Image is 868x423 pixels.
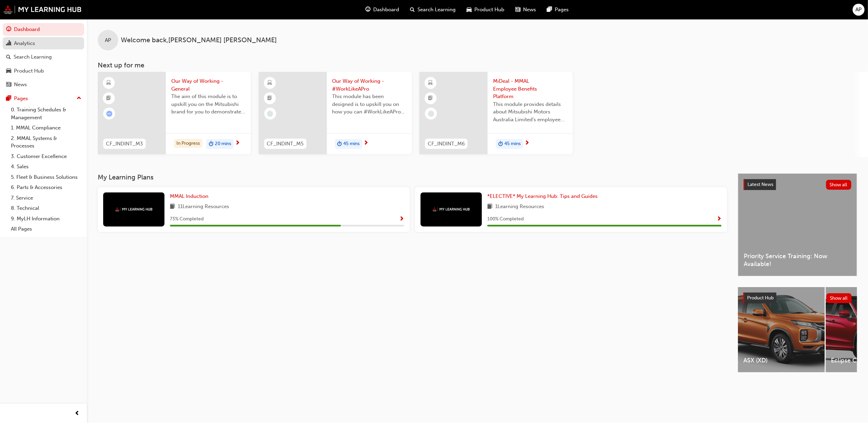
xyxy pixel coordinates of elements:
span: 73 % Completed [170,215,204,223]
span: *ELECTIVE* My Learning Hub: Tips and Guides [487,193,598,199]
span: Show Progress [716,216,722,222]
a: pages-iconPages [542,3,574,17]
a: All Pages [8,224,84,234]
a: *ELECTIVE* My Learning Hub: Tips and Guides [487,192,600,200]
a: 4. Sales [8,161,84,172]
button: Pages [3,92,84,105]
button: AP [853,4,865,16]
span: pages-icon [547,5,552,14]
a: CF_INDINT_M5Our Way of Working - #WorkLikeAProThis module has been designed is to upskill you on ... [259,72,412,154]
span: Our Way of Working - #WorkLikeAPro [332,77,407,93]
span: Welcome back , [PERSON_NAME] [PERSON_NAME] [121,36,277,44]
a: Latest NewsShow all [744,179,851,190]
button: Show Progress [716,215,722,223]
span: duration-icon [337,140,342,148]
a: 3. Customer Excellence [8,151,84,162]
a: CF_INDINT_M3Our Way of Working - GeneralThe aim of this module is to upskill you on the Mitsubish... [98,72,251,154]
span: Pages [555,6,569,14]
div: Pages [14,95,28,103]
button: Show Progress [399,215,404,223]
a: News [3,78,84,91]
a: Product HubShow all [743,293,852,303]
span: Show Progress [399,216,404,222]
span: duration-icon [209,140,214,148]
a: 8. Technical [8,203,84,214]
span: 45 mins [344,140,360,148]
span: prev-icon [75,409,80,418]
span: CF_INDINT_M6 [428,140,465,148]
span: learningResourceType_ELEARNING-icon [267,79,272,88]
a: Analytics [3,37,84,50]
span: CF_INDINT_M3 [106,140,143,148]
a: 2. MMAL Systems & Processes [8,133,84,151]
span: booktick-icon [428,94,433,103]
h3: My Learning Plans [98,173,727,181]
a: car-iconProduct Hub [461,3,510,17]
a: news-iconNews [510,3,542,17]
a: search-iconSearch Learning [405,3,461,17]
span: booktick-icon [267,94,272,103]
span: ASX (XD) [743,357,819,364]
span: learningRecordVerb_NONE-icon [428,111,434,117]
span: news-icon [6,82,11,88]
div: Analytics [14,40,35,47]
span: learningRecordVerb_ATTEMPT-icon [106,111,112,117]
span: CF_INDINT_M5 [267,140,304,148]
div: Search Learning [14,53,52,61]
span: MMAL Induction [170,193,208,199]
span: duration-icon [498,140,503,148]
span: learningResourceType_ELEARNING-icon [428,79,433,88]
a: 9. MyLH Information [8,214,84,224]
span: up-icon [77,94,81,103]
div: In Progress [174,139,202,148]
a: Latest NewsShow allPriority Service Training: Now Available! [738,173,857,276]
h3: Next up for me [87,61,868,69]
a: Search Learning [3,51,84,63]
span: book-icon [170,203,175,211]
span: pages-icon [6,96,11,102]
span: This module provides details about Mitsubishi Motors Australia Limited’s employee benefits platfo... [493,100,567,124]
span: news-icon [516,5,521,14]
img: mmal [3,5,82,14]
span: 100 % Completed [487,215,524,223]
span: next-icon [524,140,530,146]
span: Product Hub [475,6,505,14]
span: Search Learning [418,6,456,14]
span: Priority Service Training: Now Available! [744,252,851,268]
span: Our Way of Working - General [171,77,246,93]
span: AP [856,6,862,14]
div: Product Hub [14,67,44,75]
span: 1 Learning Resources [495,203,544,211]
span: Latest News [747,182,773,187]
a: Product Hub [3,65,84,77]
span: car-icon [467,5,472,14]
span: next-icon [235,140,240,146]
a: 1. MMAL Compliance [8,123,84,133]
a: Dashboard [3,23,84,36]
span: guage-icon [6,27,11,33]
span: booktick-icon [107,94,111,103]
span: book-icon [487,203,492,211]
button: Show all [826,293,852,303]
button: DashboardAnalyticsSearch LearningProduct HubNews [3,22,84,92]
a: 5. Fleet & Business Solutions [8,172,84,183]
span: 11 Learning Resources [178,203,229,211]
span: 20 mins [215,140,231,148]
a: CF_INDINT_M6MiDeal - MMAL Employee Benefits PlatformThis module provides details about Mitsubishi... [420,72,573,154]
img: mmal [115,207,153,211]
span: AP [105,36,111,44]
a: MMAL Induction [170,192,211,200]
span: chart-icon [6,41,11,47]
span: car-icon [6,68,11,74]
span: learningResourceType_ELEARNING-icon [107,79,111,88]
span: search-icon [410,5,415,14]
span: search-icon [6,54,11,60]
span: The aim of this module is to upskill you on the Mitsubishi brand for you to demonstrate the same ... [171,93,246,116]
span: next-icon [364,140,369,146]
div: News [14,81,27,89]
a: ASX (XD) [738,287,825,372]
span: Dashboard [374,6,399,14]
span: MiDeal - MMAL Employee Benefits Platform [493,77,567,100]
